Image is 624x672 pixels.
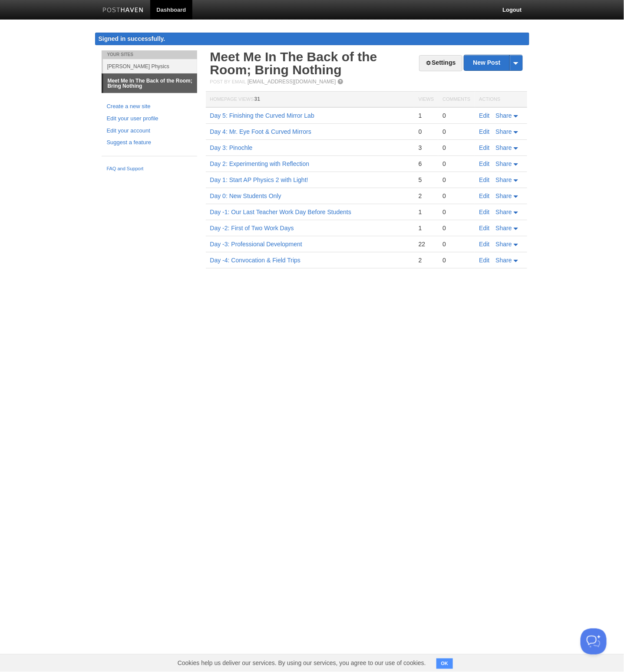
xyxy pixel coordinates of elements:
div: 0 [442,176,470,184]
div: 5 [419,176,434,184]
span: Share [496,225,512,232]
a: New Post [464,55,522,70]
div: 0 [442,160,470,168]
a: [PERSON_NAME] Physics [103,59,197,73]
img: Posthaven-bar [102,7,144,14]
th: Comments [438,92,475,108]
div: 0 [442,192,470,200]
div: 0 [442,256,470,264]
a: Meet Me In The Back of the Room; Bring Nothing [210,50,377,77]
a: Day -2: First of Two Work Days [210,225,294,232]
span: 31 [254,96,260,102]
a: Day 5: Finishing the Curved Mirror Lab [210,112,314,119]
span: Share [496,176,512,183]
th: Homepage Views [206,92,414,108]
span: Share [496,144,512,151]
div: 0 [419,128,434,136]
a: Edit [479,241,490,248]
a: Edit [479,257,490,264]
button: OK [436,659,453,669]
a: Meet Me In The Back of the Room; Bring Nothing [103,74,197,93]
a: Day -1: Our Last Teacher Work Day Before Students [210,209,352,215]
span: Cookies help us deliver our services. By using our services, you agree to our use of cookies. [169,655,435,672]
a: Edit [479,225,490,232]
div: Signed in successfully. [95,33,529,45]
a: Suggest a feature [107,138,192,147]
span: Post by Email [210,79,246,84]
a: Edit [479,176,490,183]
a: Edit your account [107,126,192,136]
a: Day -3: Professional Development [210,241,302,248]
a: Edit [479,144,490,151]
a: Edit [479,112,490,119]
a: Create a new site [107,102,192,111]
th: Actions [475,92,527,108]
div: 1 [419,112,434,119]
span: Share [496,192,512,199]
span: Share [496,241,512,248]
div: 0 [442,224,470,232]
div: 1 [419,224,434,232]
th: Views [414,92,438,108]
a: Edit [479,160,490,167]
div: 0 [442,112,470,119]
a: Day 2: Experimenting with Reflection [210,160,310,167]
div: 2 [419,192,434,200]
li: Your Sites [102,50,197,59]
a: Edit [479,209,490,215]
a: Edit your user profile [107,114,192,123]
span: Share [496,128,512,135]
div: 1 [419,208,434,216]
div: 0 [442,128,470,136]
div: 6 [419,160,434,168]
div: 22 [419,240,434,248]
div: 0 [442,240,470,248]
div: 0 [442,144,470,152]
a: Day 4: Mr. Eye Foot & Curved Mirrors [210,128,311,135]
a: Day 1: Start AP Physics 2 with Light! [210,176,308,183]
a: [EMAIL_ADDRESS][DOMAIN_NAME] [248,79,336,85]
a: Day 0: New Students Only [210,192,281,199]
a: Settings [419,55,462,71]
a: FAQ and Support [107,165,192,173]
span: Share [496,209,512,215]
span: Share [496,112,512,119]
a: Edit [479,128,490,135]
span: Share [496,257,512,264]
iframe: Help Scout Beacon - Open [581,629,607,655]
div: 3 [419,144,434,152]
div: 2 [419,256,434,264]
span: Share [496,160,512,167]
div: 0 [442,208,470,216]
a: Edit [479,192,490,199]
a: Day 3: Pinochle [210,144,253,151]
a: Day -4: Convocation & Field Trips [210,257,301,264]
